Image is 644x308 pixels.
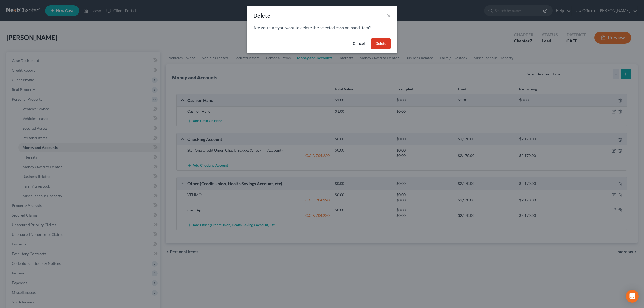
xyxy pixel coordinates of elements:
[349,38,369,49] button: Cancel
[387,12,391,19] button: ×
[253,12,270,19] div: Delete
[626,290,639,303] div: Open Intercom Messenger
[371,38,391,49] button: Delete
[253,25,391,31] p: Are you sure you want to delete the selected cash on hand item?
